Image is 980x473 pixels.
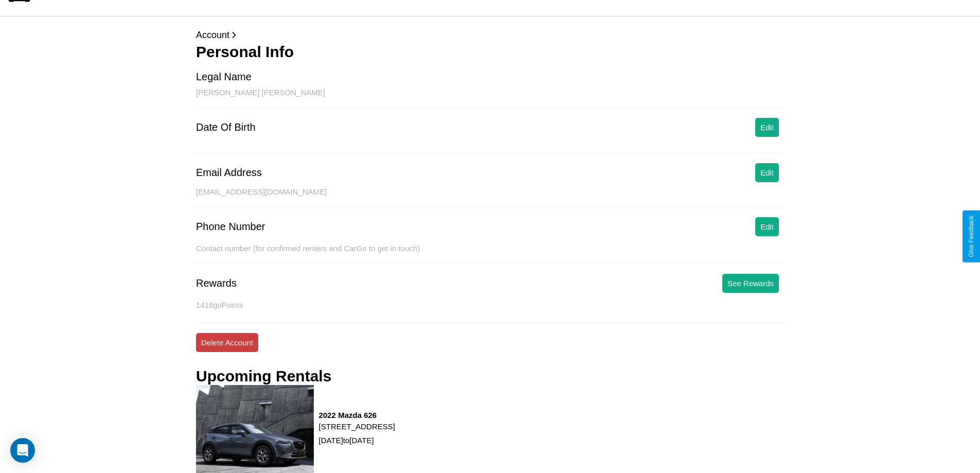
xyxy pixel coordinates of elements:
[196,221,265,233] div: Phone Number
[196,298,784,312] p: 1418 goPoints
[968,216,975,257] div: Give Feedback
[196,27,784,43] p: Account
[319,419,395,433] p: [STREET_ADDRESS]
[319,433,395,447] p: [DATE] to [DATE]
[10,438,35,463] div: Open Intercom Messenger
[196,187,784,207] div: [EMAIL_ADDRESS][DOMAIN_NAME]
[196,88,784,108] div: [PERSON_NAME] [PERSON_NAME]
[196,333,258,352] button: Delete Account
[755,163,779,182] button: Edit
[755,118,779,137] button: Edit
[319,411,395,419] h3: 2022 Mazda 626
[196,385,314,473] img: rental
[722,274,779,293] button: See Rewards
[196,277,237,289] div: Rewards
[196,43,784,61] h3: Personal Info
[755,217,779,236] button: Edit
[196,167,262,179] div: Email Address
[196,121,256,133] div: Date Of Birth
[196,71,252,83] div: Legal Name
[196,244,784,264] div: Contact number (for confirmed renters and CarGo to get in touch).
[196,367,331,385] h3: Upcoming Rentals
